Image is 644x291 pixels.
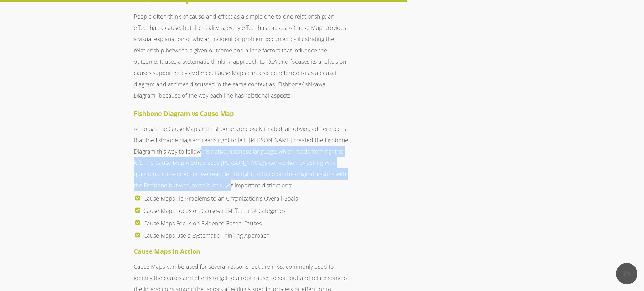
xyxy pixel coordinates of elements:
strong: Cause Maps in Action [134,247,200,256]
li: Cause Maps Use a Systematic-Thinking Approach [143,229,349,242]
li: Cause Maps Focus on Evidence-Based Causes [143,217,349,230]
p: People often think of cause-and-effect as a simple one-to-one relationship; an effect has a cause... [134,11,349,101]
li: Cause Maps Focus on Cause-and-Effect, not Categories [143,205,349,217]
p: Although the Cause Map and Fishbone are closely related, an obvious difference is that the fishbo... [134,123,349,191]
li: Cause Maps Tie Problems to an Organization’s Overall Goals [143,192,349,205]
strong: Fishbone Diagram vs Cause Map [134,109,234,118]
